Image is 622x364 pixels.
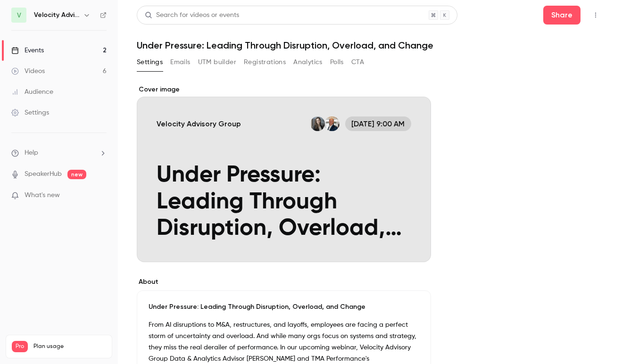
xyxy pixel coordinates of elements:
[25,190,60,200] span: What's new
[12,341,28,352] span: Pro
[25,148,38,158] span: Help
[137,55,163,70] button: Settings
[137,277,431,287] label: About
[330,55,344,70] button: Polls
[17,10,21,20] span: V
[95,191,107,200] iframe: Noticeable Trigger
[67,170,86,179] span: new
[351,55,364,70] button: CTA
[11,66,45,76] div: Videos
[170,55,190,70] button: Emails
[145,10,239,20] div: Search for videos or events
[137,85,431,94] label: Cover image
[11,87,53,97] div: Audience
[198,55,236,70] button: UTM builder
[244,55,286,70] button: Registrations
[11,46,44,55] div: Events
[11,108,49,117] div: Settings
[34,10,79,20] h6: Velocity Advisory Group
[25,169,62,179] a: SpeakerHub
[137,85,431,262] section: Cover image
[11,148,107,158] li: help-dropdown-opener
[33,343,106,350] span: Plan usage
[149,302,419,312] p: Under Pressure: Leading Through Disruption, Overload, and Change
[137,40,603,51] h1: Under Pressure: Leading Through Disruption, Overload, and Change
[293,55,323,70] button: Analytics
[543,6,581,25] button: Share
